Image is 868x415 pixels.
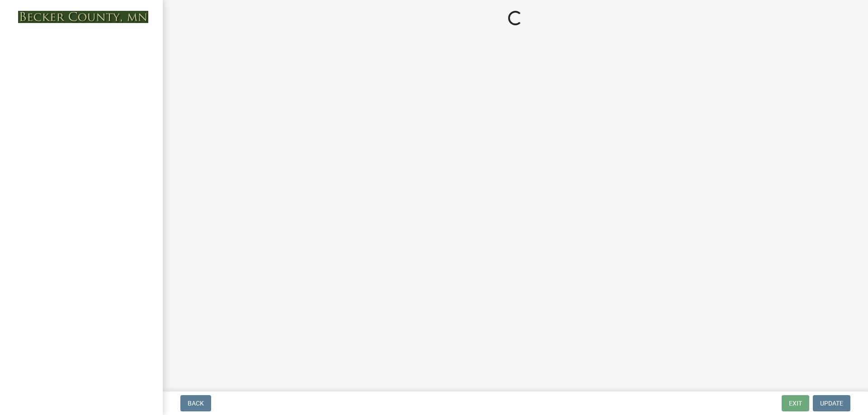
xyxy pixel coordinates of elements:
span: Back [188,400,204,407]
img: Becker County, Minnesota [18,11,148,23]
button: Update [813,395,850,411]
button: Back [180,395,211,411]
span: Update [820,400,843,407]
button: Exit [782,395,809,411]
